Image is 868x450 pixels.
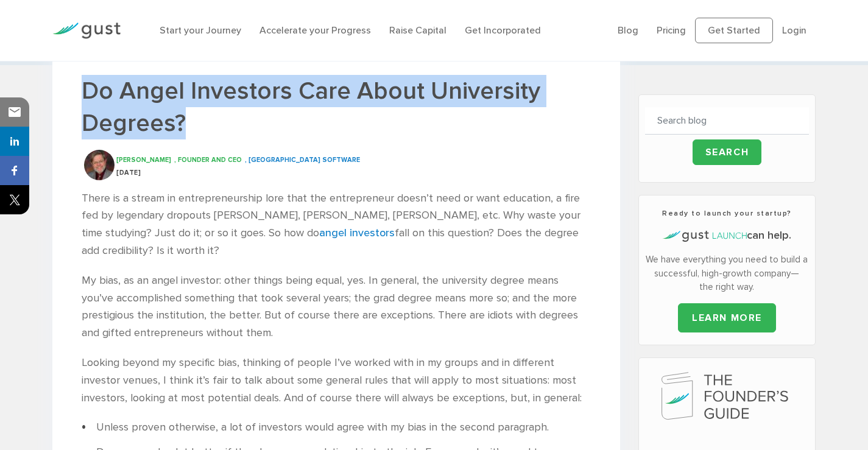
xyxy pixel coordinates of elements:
img: Gust Logo [52,23,121,39]
a: angel investors [319,227,395,239]
a: Blog [618,24,638,36]
a: Get Started [695,18,773,43]
p: My bias, as an angel investor: other things being equal, yes. In general, the university degree m... [82,272,591,342]
a: Login [782,24,806,36]
a: Raise Capital [389,24,446,36]
a: Start your Journey [160,24,241,36]
a: Get Incorporated [465,24,541,36]
a: LEARN MORE [678,303,776,332]
h4: can help. [645,228,809,244]
span: [PERSON_NAME] [116,156,171,164]
p: There is a stream in entrepreneurship lore that the entrepreneur doesn’t need or want education, ... [82,190,591,260]
a: Accelerate your Progress [259,24,371,36]
input: Search [693,139,762,165]
p: Looking beyond my specific bias, thinking of people I’ve worked with in my groups and in differen... [82,354,591,407]
img: Tim Berry [84,150,115,180]
a: Pricing [657,24,686,36]
p: We have everything you need to build a successful, high-growth company—the right way. [645,253,809,294]
input: Search blog [645,107,809,135]
li: Unless proven otherwise, a lot of investors would agree with my bias in the second paragraph. [82,419,591,437]
h3: Ready to launch your startup? [645,208,809,219]
span: [DATE] [116,169,141,177]
span: , Founder and CEO [174,156,242,164]
span: , [GEOGRAPHIC_DATA] Software [245,156,360,164]
h1: Do Angel Investors Care About University Degrees? [82,75,591,139]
